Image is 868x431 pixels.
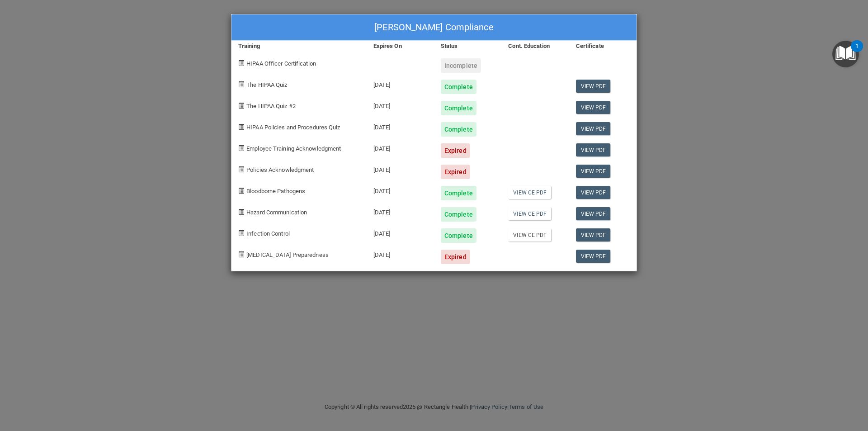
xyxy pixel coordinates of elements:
[246,188,305,194] span: Bloodborne Pathogens
[576,250,611,263] a: View PDF
[576,143,611,156] a: View PDF
[246,81,287,88] span: The HIPAA Quiz
[246,103,296,109] span: The HIPAA Quiz #2
[367,179,434,200] div: [DATE]
[576,165,611,178] a: View PDF
[246,124,340,131] span: HIPAA Policies and Procedures Quiz
[231,41,367,52] div: Training
[367,94,434,115] div: [DATE]
[508,186,551,199] a: View CE PDF
[441,186,476,200] div: Complete
[576,186,611,199] a: View PDF
[441,228,476,243] div: Complete
[246,251,329,258] span: [MEDICAL_DATA] Preparedness
[576,207,611,220] a: View PDF
[441,122,476,137] div: Complete
[367,73,434,94] div: [DATE]
[367,137,434,158] div: [DATE]
[832,41,859,67] button: Open Resource Center, 1 new notification
[508,207,551,220] a: View CE PDF
[246,209,307,216] span: Hazard Communication
[569,41,637,52] div: Certificate
[441,207,476,222] div: Complete
[441,250,470,264] div: Expired
[367,41,434,52] div: Expires On
[434,41,501,52] div: Status
[441,58,481,73] div: Incomplete
[501,41,569,52] div: Cont. Education
[441,165,470,179] div: Expired
[367,243,434,264] div: [DATE]
[367,115,434,137] div: [DATE]
[441,143,470,158] div: Expired
[246,145,341,152] span: Employee Training Acknowledgment
[367,158,434,179] div: [DATE]
[367,222,434,243] div: [DATE]
[576,228,611,242] a: View PDF
[441,80,476,94] div: Complete
[508,228,551,242] a: View CE PDF
[576,80,611,93] a: View PDF
[246,166,314,173] span: Policies Acknowledgment
[246,60,316,67] span: HIPAA Officer Certification
[246,230,290,237] span: Infection Control
[441,101,476,115] div: Complete
[367,200,434,222] div: [DATE]
[576,122,611,135] a: View PDF
[231,14,637,41] div: [PERSON_NAME] Compliance
[855,46,859,58] div: 1
[576,101,611,114] a: View PDF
